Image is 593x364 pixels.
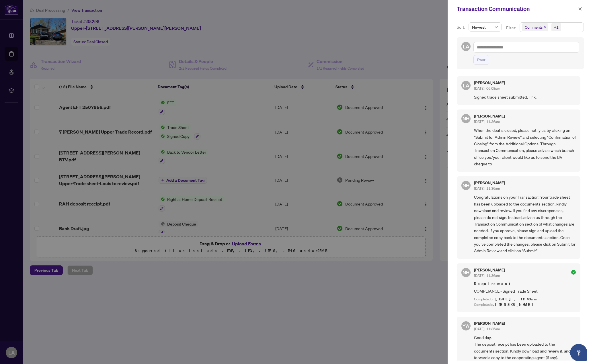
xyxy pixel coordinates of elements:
[463,81,469,89] span: LA
[474,94,576,100] span: Signed trade sheet submitted. Thx.
[506,25,517,31] p: Filter:
[463,115,469,122] span: NH
[457,5,576,13] div: Transaction Communication
[571,270,576,275] span: check-circle
[544,26,547,29] span: close
[474,194,576,254] span: Congratulations on your Transaction! Your trade sheet has been uploaded to the documents section,...
[525,24,543,30] span: Comments
[570,344,587,361] button: Open asap
[463,182,469,189] span: NH
[474,268,505,272] h5: [PERSON_NAME]
[474,81,505,85] h5: [PERSON_NAME]
[554,24,559,30] div: +1
[578,7,582,11] span: close
[474,281,576,287] span: Requirement
[496,297,538,302] span: [DATE], 11:43am
[463,269,469,276] span: NH
[495,302,536,307] span: [PERSON_NAME]
[474,181,505,185] h5: [PERSON_NAME]
[522,23,548,31] span: Comments
[457,24,466,30] p: Sort:
[474,327,500,331] span: [DATE], 11:35am
[463,42,469,50] span: LA
[474,86,500,91] span: [DATE], 06:08pm
[473,55,489,65] button: Post
[474,273,500,278] span: [DATE], 11:36am
[474,114,505,118] h5: [PERSON_NAME]
[472,23,498,31] span: Newest
[474,186,500,191] span: [DATE], 11:36am
[463,322,470,329] span: YW
[474,302,576,308] div: Completed by
[474,120,500,124] span: [DATE], 11:36am
[474,127,576,167] span: When the deal is closed, please notify us by clicking on “Submit for Admin Review” and selecting ...
[474,321,505,325] h5: [PERSON_NAME]
[474,288,576,294] span: COMPLIANCE - Signed Trade Sheet
[474,297,576,302] div: Completed on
